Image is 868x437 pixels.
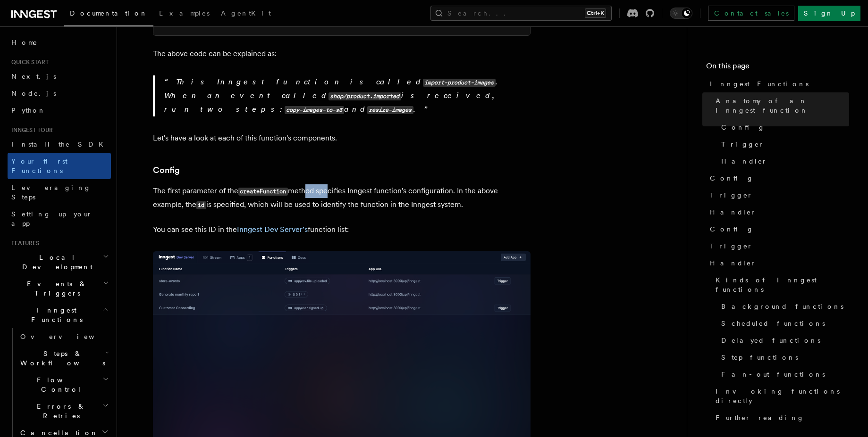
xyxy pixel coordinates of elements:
a: Sign Up [798,6,860,21]
a: Setting up your app [8,206,111,232]
a: Handler [717,153,849,170]
a: Further reading [712,409,849,426]
button: Inngest Functions [8,302,111,328]
code: createFunction [238,188,288,196]
span: Local Development [8,253,103,272]
span: Inngest tour [8,126,53,134]
code: resize-images [367,106,413,114]
a: Documentation [64,3,153,26]
span: Fan-out functions [721,370,825,379]
a: Config [153,164,180,177]
a: Trigger [706,238,849,255]
span: Features [8,239,39,247]
span: Flow Control [17,375,102,394]
a: Handler [706,204,849,221]
a: Trigger [717,136,849,153]
span: Documentation [70,9,148,17]
span: Trigger [710,190,753,200]
span: Delayed functions [721,336,820,345]
a: Next.js [8,68,111,85]
a: Leveraging Steps [8,179,111,206]
span: Handler [721,157,767,166]
code: shop/product.imported [329,92,401,100]
a: Overview [17,328,111,345]
span: Config [710,173,754,183]
a: Anatomy of an Inngest function [712,92,849,119]
p: You can see this ID in the function list: [153,223,531,236]
a: Config [717,119,849,136]
a: Examples [153,3,215,25]
span: Background functions [721,302,843,311]
a: Config [706,170,849,187]
span: Inngest Functions [8,305,102,324]
a: Fan-out functions [717,366,849,383]
span: Handler [710,207,756,217]
p: The above code can be explained as: [153,47,531,60]
a: Python [8,102,111,119]
a: Handler [706,255,849,272]
a: Scheduled functions [717,315,849,332]
span: Config [710,224,754,234]
a: Trigger [706,187,849,204]
a: Config [706,221,849,238]
span: Anatomy of an Inngest function [716,96,849,115]
button: Flow Control [17,371,111,398]
p: The first parameter of the method specifies Inngest function's configuration. In the above exampl... [153,184,531,212]
a: Contact sales [708,6,794,21]
button: Errors & Retries [17,398,111,424]
span: Errors & Retries [17,402,102,421]
a: Home [8,34,111,51]
p: Let's have a look at each of this function's components. [153,132,531,145]
code: copy-images-to-s3 [285,106,344,114]
span: Leveraging Steps [11,184,91,201]
span: Step functions [721,353,798,362]
span: Quick start [8,58,49,66]
span: Install the SDK [11,140,109,148]
span: Home [11,38,38,47]
span: Python [11,107,46,114]
span: Events & Triggers [8,279,103,298]
span: Node.js [11,90,56,97]
button: Search...Ctrl+K [430,6,612,21]
a: Install the SDK [8,136,111,153]
p: This Inngest function is called . When an event called is received, run two steps: and . [164,75,531,116]
button: Local Development [8,249,111,275]
span: Your first Functions [11,157,67,174]
span: Inngest Functions [710,79,809,89]
span: Scheduled functions [721,319,825,328]
span: Further reading [716,413,804,422]
a: Your first Functions [8,153,111,179]
span: Overview [20,333,118,340]
a: Node.js [8,85,111,102]
span: Kinds of Inngest functions [716,275,849,294]
a: Kinds of Inngest functions [712,272,849,298]
span: Config [721,123,765,132]
a: Inngest Dev Server's [237,225,308,234]
button: Steps & Workflows [17,345,111,371]
span: AgentKit [221,9,271,17]
span: Setting up your app [11,210,93,227]
span: Handler [710,258,756,268]
span: Examples [159,9,210,17]
code: import-product-images [423,79,496,87]
a: Invoking functions directly [712,383,849,409]
span: Trigger [710,241,753,251]
a: Inngest Functions [706,75,849,92]
span: Steps & Workflows [17,349,105,368]
a: Delayed functions [717,332,849,349]
kbd: Ctrl+K [585,8,606,18]
code: id [196,201,206,209]
button: Toggle dark mode [670,8,692,19]
span: Invoking functions directly [716,387,849,405]
span: Next.js [11,73,56,80]
h4: On this page [706,60,849,75]
a: Background functions [717,298,849,315]
span: Trigger [721,140,764,149]
a: Step functions [717,349,849,366]
a: AgentKit [215,3,277,25]
button: Events & Triggers [8,275,111,302]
